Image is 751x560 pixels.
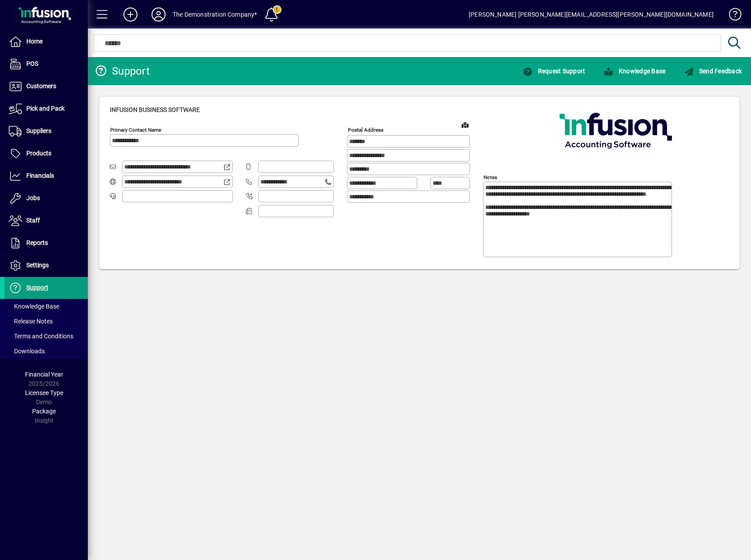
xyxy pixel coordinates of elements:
a: Downloads [4,344,88,359]
span: Products [26,150,51,157]
span: Home [26,38,43,45]
span: POS [26,60,38,67]
div: Support [94,64,150,78]
a: Release Notes [4,314,88,329]
span: Staff [26,217,40,224]
span: Pick and Pack [26,105,65,112]
a: Staff [4,210,88,232]
a: Knowledge Base [4,299,88,314]
a: Reports [4,232,88,254]
a: Customers [4,75,88,97]
span: Financials [26,172,54,179]
span: Licensee Type [25,389,63,396]
a: Jobs [4,187,88,209]
mat-label: Primary Contact Name [110,127,161,133]
a: Home [4,31,88,53]
a: Products [4,143,88,165]
span: Downloads [9,348,45,355]
a: View on map [458,118,472,132]
a: Knowledge Base [722,2,740,30]
span: Send Feedback [684,68,742,75]
div: [PERSON_NAME] [PERSON_NAME][EMAIL_ADDRESS][PERSON_NAME][DOMAIN_NAME] [469,7,714,22]
button: Knowledge Base [601,63,668,79]
button: Request Support [520,63,587,79]
span: Suppliers [26,127,51,134]
span: Reports [26,239,48,246]
mat-label: Notes [484,174,497,180]
span: Infusion Business Software [110,106,200,113]
a: Knowledge Base [594,63,675,79]
span: Customers [26,83,56,90]
a: Financials [4,165,88,187]
span: Jobs [26,194,40,201]
span: Knowledge Base [9,303,59,310]
a: Pick and Pack [4,98,88,120]
span: Financial Year [25,371,63,378]
span: Support [26,284,48,291]
div: The Demonstration Company* [173,7,257,22]
span: Request Support [523,68,585,75]
button: Send Feedback [682,63,744,79]
span: Package [32,408,56,415]
a: Suppliers [4,120,88,142]
span: Terms and Conditions [9,333,73,340]
span: Settings [26,262,49,269]
span: Knowledge Base [603,68,665,75]
button: Profile [144,7,173,22]
span: Release Notes [9,318,53,325]
a: Terms and Conditions [4,329,88,344]
a: Settings [4,255,88,276]
button: Add [116,7,144,22]
a: POS [4,53,88,75]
